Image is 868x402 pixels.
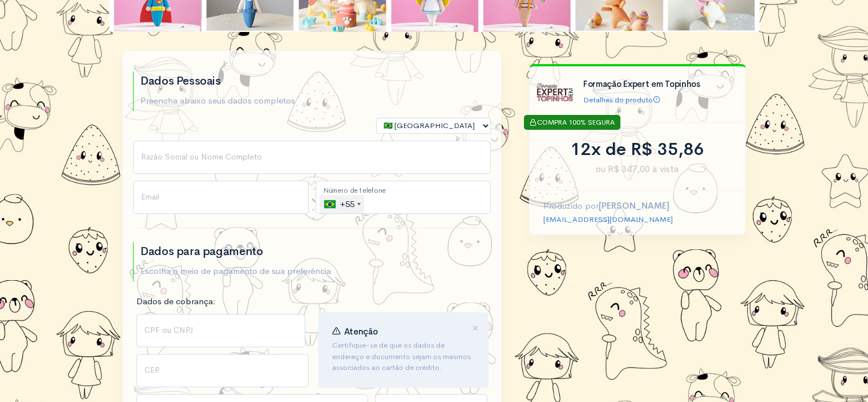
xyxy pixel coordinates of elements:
div: COMPRA 100% SEGURA [524,115,620,130]
a: Detalhes do produto [583,95,660,105]
span: ou R$ 347,00 à vista [543,162,732,176]
a: [EMAIL_ADDRESS][DOMAIN_NAME] [543,214,673,224]
input: Email [133,181,309,214]
label: Dados de cobrança: [136,295,216,308]
div: Brazil (Brasil): +55 [320,195,364,213]
span: × [472,320,479,336]
button: Close [472,322,479,335]
img: Logo%20Forma%C3%A7%C3%A3o%20Expert%20em%20Topinhos.png [536,74,573,111]
p: Produzido por [543,200,732,213]
div: +55 [324,195,364,213]
h2: Dados para pagamento [140,245,331,258]
input: CEP [136,354,309,387]
h4: Atenção [332,327,475,337]
p: Preencha abaixo seus dados completos [140,94,295,108]
p: Escolha o meio de pagamento de sua preferência [140,265,331,278]
h4: Formação Expert em Topinhos [583,79,735,89]
strong: [PERSON_NAME] [599,200,669,211]
div: 12x de R$ 35,86 [543,137,732,162]
input: Nome Completo [133,141,491,174]
h2: Dados Pessoais [140,75,295,87]
p: Certifique-se de que os dados de endereço e documento sejam os mesmos associados ao cartão de cré... [332,340,475,373]
input: CPF ou CNPJ [136,314,305,347]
